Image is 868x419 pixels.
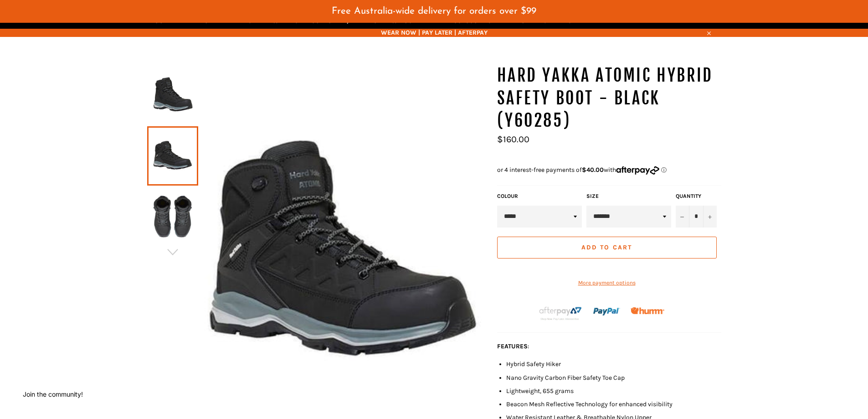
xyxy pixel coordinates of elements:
[593,298,620,325] img: paypal.png
[506,360,721,368] li: Hybrid Safety Hiker
[497,342,528,350] strong: FEATURES
[497,64,721,132] h1: HARD YAKKA Atomic Hybrid Safety Boot - Black (Y60285)
[586,192,671,200] label: Size
[631,307,664,314] img: Humm_core_logo_RGB-01_300x60px_small_195d8312-4386-4de7-b182-0ef9b6303a37.png
[497,192,582,200] label: COLOUR
[147,28,721,37] span: WEAR NOW | PAY LATER | AFTERPAY
[506,400,721,409] li: Beacon Mesh Reflective Technology for enhanced visibility
[497,134,529,145] span: $160.00
[332,6,536,16] span: Free Australia-wide delivery for orders over $99
[152,192,194,242] img: Workin Gear - HARD YAKKA Atomic Hybrid Safety Boot - Black
[497,279,717,287] a: More payment options
[497,342,721,351] p: :
[152,70,194,120] img: Workin Gear - HARD YAKKA Atomic Hybrid Safety Boot - Black
[497,237,717,259] button: Add to Cart
[703,206,717,228] button: Increase item quantity by one
[676,206,689,228] button: Reduce item quantity by one
[23,390,83,398] button: Join the community!
[538,305,583,321] img: Afterpay-Logo-on-dark-bg_large.png
[506,387,721,395] li: Lightweight, 655 grams
[581,243,632,251] span: Add to Cart
[676,192,717,200] label: Quantity
[506,373,721,382] li: Nano Gravity Carbon Fiber Safety Toe Cap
